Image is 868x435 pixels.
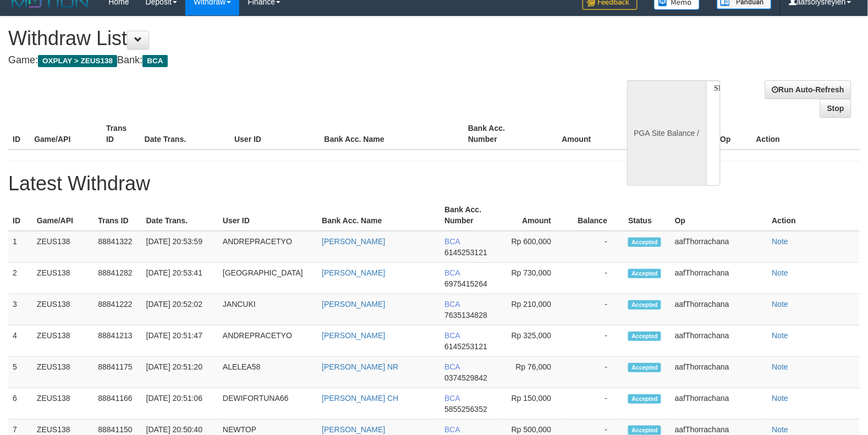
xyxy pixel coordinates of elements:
[502,200,568,231] th: Amount
[142,388,218,420] td: [DATE] 20:51:06
[671,200,768,231] th: Op
[628,332,661,341] span: Accepted
[94,294,141,326] td: 88841222
[142,55,167,67] span: BCA
[772,300,789,309] a: Note
[8,118,30,150] th: ID
[536,118,608,150] th: Amount
[218,357,317,388] td: ALELEA58
[8,27,568,49] h1: Withdraw List
[502,388,568,420] td: Rp 150,000
[142,231,218,263] td: [DATE] 20:53:59
[568,231,624,263] td: -
[38,55,117,67] span: OXPLAY > ZEUS138
[142,326,218,357] td: [DATE] 20:51:47
[322,425,385,434] a: [PERSON_NAME]
[444,331,460,340] span: BCA
[94,200,141,231] th: Trans ID
[94,326,141,357] td: 88841213
[142,357,218,388] td: [DATE] 20:51:20
[8,55,568,66] h4: Game: Bank:
[32,326,94,357] td: ZEUS138
[502,231,568,263] td: Rp 600,000
[322,394,398,403] a: [PERSON_NAME] CH
[671,388,768,420] td: aafThorrachana
[32,294,94,326] td: ZEUS138
[671,294,768,326] td: aafThorrachana
[444,342,487,351] span: 6145253121
[628,269,661,278] span: Accepted
[444,362,460,371] span: BCA
[32,200,94,231] th: Game/API
[8,357,32,388] td: 5
[568,326,624,357] td: -
[502,357,568,388] td: Rp 76,000
[820,99,851,118] a: Stop
[502,263,568,294] td: Rp 730,000
[94,388,141,420] td: 88841166
[444,268,460,277] span: BCA
[568,263,624,294] td: -
[32,231,94,263] td: ZEUS138
[444,311,487,320] span: 7635134828
[322,237,385,246] a: [PERSON_NAME]
[628,300,661,310] span: Accepted
[142,263,218,294] td: [DATE] 20:53:41
[320,118,464,150] th: Bank Acc. Name
[94,231,141,263] td: 88841322
[772,394,789,403] a: Note
[218,388,317,420] td: DEWIFORTUNA66
[671,326,768,357] td: aafThorrachana
[440,200,501,231] th: Bank Acc. Number
[444,237,460,246] span: BCA
[218,231,317,263] td: ANDREPRACETYO
[8,263,32,294] td: 2
[502,326,568,357] td: Rp 325,000
[32,263,94,294] td: ZEUS138
[765,80,851,99] a: Run Auto-Refresh
[772,237,789,246] a: Note
[8,200,32,231] th: ID
[8,326,32,357] td: 4
[317,200,440,231] th: Bank Acc. Name
[322,331,385,340] a: [PERSON_NAME]
[464,118,536,150] th: Bank Acc. Number
[322,300,385,309] a: [PERSON_NAME]
[568,294,624,326] td: -
[8,388,32,420] td: 6
[444,425,460,434] span: BCA
[218,326,317,357] td: ANDREPRACETYO
[502,294,568,326] td: Rp 210,000
[671,231,768,263] td: aafThorrachana
[322,268,385,277] a: [PERSON_NAME]
[671,357,768,388] td: aafThorrachana
[628,394,661,404] span: Accepted
[8,294,32,326] td: 3
[568,388,624,420] td: -
[768,200,860,231] th: Action
[568,200,624,231] th: Balance
[94,263,141,294] td: 88841282
[444,279,487,288] span: 6975415264
[30,118,102,150] th: Game/API
[444,373,487,382] span: 0374529842
[628,363,661,372] span: Accepted
[716,118,751,150] th: Op
[772,268,789,277] a: Note
[627,80,706,186] div: PGA Site Balance /
[624,200,671,231] th: Status
[218,294,317,326] td: JANCUKI
[8,231,32,263] td: 1
[94,357,141,388] td: 88841175
[322,362,398,371] a: [PERSON_NAME] NR
[102,118,140,150] th: Trans ID
[568,357,624,388] td: -
[772,362,789,371] a: Note
[8,173,860,195] h1: Latest Withdraw
[142,294,218,326] td: [DATE] 20:52:02
[444,405,487,414] span: 5855256352
[772,331,789,340] a: Note
[230,118,320,150] th: User ID
[32,388,94,420] td: ZEUS138
[444,394,460,403] span: BCA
